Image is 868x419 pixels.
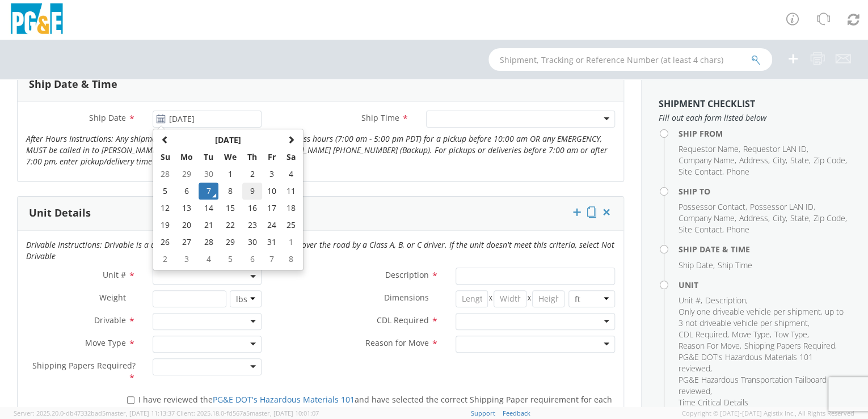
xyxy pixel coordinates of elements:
span: CDL Required [679,329,727,340]
td: 14 [199,200,218,217]
h4: Ship Date & Time [679,245,851,253]
span: City [773,213,786,223]
span: Ship Time [361,112,399,123]
span: Address [739,213,768,223]
span: Only one driveable vehicle per shipment, up to 3 not driveable vehicle per shipment [679,306,844,328]
td: 2 [155,251,175,268]
li: , [679,374,848,397]
td: 29 [175,166,199,183]
li: , [679,143,740,155]
span: Previous Month [161,136,169,143]
li: , [790,155,811,166]
th: Mo [175,149,199,166]
span: Copyright © [DATE]-[DATE] Agistix Inc., All Rights Reserved [682,409,854,418]
td: 3 [175,251,199,268]
a: PG&E DOT's Hazardous Materials 101 [213,394,355,405]
i: Drivable Instructions: Drivable is a unit that is roadworthy and can be driven over the road by a... [26,239,614,261]
span: Ship Time [718,260,752,270]
td: 23 [242,217,262,234]
span: Requestor LAN ID [743,143,807,154]
span: CDL Required [377,315,429,325]
li: , [679,295,702,306]
td: 12 [155,200,175,217]
a: Feedback [503,409,530,417]
h4: Ship From [679,129,851,138]
span: Phone [727,166,749,177]
td: 6 [242,251,262,268]
span: PG&E Hazardous Transportation Tailboard reviewed [679,374,827,396]
li: , [679,201,747,213]
td: 19 [155,217,175,234]
td: 27 [175,234,199,251]
th: Sa [281,149,301,166]
td: 8 [281,251,301,268]
span: Client: 2025.18.0-fd567a5 [176,409,319,417]
td: 5 [218,251,242,268]
li: , [705,295,748,306]
td: 7 [199,183,218,200]
td: 13 [175,200,199,217]
span: Description [705,295,746,306]
td: 26 [155,234,175,251]
strong: Shipment Checklist [659,98,755,110]
td: 6 [175,183,199,200]
span: Move Type [85,337,126,348]
li: , [739,213,770,224]
td: 20 [175,217,199,234]
td: 24 [262,217,281,234]
span: I have reviewed the and have selected the correct Shipping Paper requirement for each unit to be ... [138,394,612,416]
li: , [679,166,724,177]
a: Support [471,409,495,417]
span: Zip Code [814,213,845,223]
li: , [774,329,809,340]
span: Site Contact [679,224,722,235]
input: Length [456,290,488,307]
h3: Unit Details [29,208,91,219]
th: Tu [199,149,218,166]
li: , [679,329,729,340]
span: PG&E DOT's Hazardous Materials 101 reviewed [679,352,813,374]
td: 16 [242,200,262,217]
span: Description [385,269,429,280]
td: 15 [218,200,242,217]
td: 10 [262,183,281,200]
th: Su [155,149,175,166]
i: After Hours Instructions: Any shipment request submitted after normal business hours (7:00 am - 5... [26,133,608,167]
span: Server: 2025.20.0-db47332bad5 [14,409,175,417]
span: Site Contact [679,166,722,177]
input: Shipment, Tracking or Reference Number (at least 4 chars) [488,48,772,71]
span: Phone [727,224,749,235]
td: 7 [262,251,281,268]
li: , [679,224,724,235]
h4: Ship To [679,187,851,196]
li: , [773,155,787,166]
span: State [790,213,809,223]
li: , [732,329,772,340]
li: , [679,260,715,271]
h3: Ship Date & Time [29,79,117,90]
li: , [679,155,736,166]
td: 4 [281,166,301,183]
span: X [526,290,532,307]
li: , [744,340,837,352]
span: Shipping Papers Required? [32,360,136,371]
td: 29 [218,234,242,251]
span: State [790,155,809,166]
td: 28 [199,234,218,251]
span: City [773,155,786,166]
td: 1 [281,234,301,251]
td: 18 [281,200,301,217]
td: 30 [199,166,218,183]
td: 1 [218,166,242,183]
td: 3 [262,166,281,183]
th: Fr [262,149,281,166]
li: , [739,155,770,166]
td: 22 [218,217,242,234]
li: , [773,213,787,224]
img: pge-logo-06675f144f4cfa6a6814.png [9,3,65,37]
td: 30 [242,234,262,251]
input: I have reviewed thePG&E DOT's Hazardous Materials 101and have selected the correct Shipping Paper... [127,396,134,404]
th: Th [242,149,262,166]
span: Address [739,155,768,166]
li: , [750,201,815,213]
